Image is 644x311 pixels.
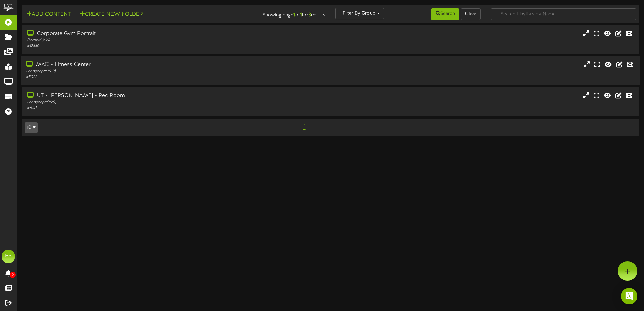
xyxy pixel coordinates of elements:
button: Filter By Group [335,8,384,19]
div: Landscape ( 16:9 ) [26,69,274,74]
button: Search [431,8,459,20]
div: # 5022 [26,74,274,80]
button: Clear [461,8,481,20]
button: 10 [25,122,38,133]
div: Open Intercom Messenger [621,288,637,304]
div: # 12440 [27,43,274,49]
span: 0 [10,272,16,278]
div: MAC - Fitness Center [26,61,274,69]
div: Showing page of for results [227,8,330,19]
strong: 3 [308,12,311,18]
div: Portrait ( 9:16 ) [27,38,274,43]
input: -- Search Playlists by Name -- [491,8,636,20]
div: BS [2,250,15,263]
div: Corporate Gym Portrait [27,30,274,38]
strong: 1 [293,12,295,18]
button: Add Content [25,10,73,19]
span: 1 [302,123,308,131]
div: # 6141 [27,105,274,111]
button: Create New Folder [78,10,145,19]
strong: 1 [300,12,302,18]
div: Landscape ( 16:9 ) [27,100,274,105]
div: UT - [PERSON_NAME] - Rec Room [27,92,274,100]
